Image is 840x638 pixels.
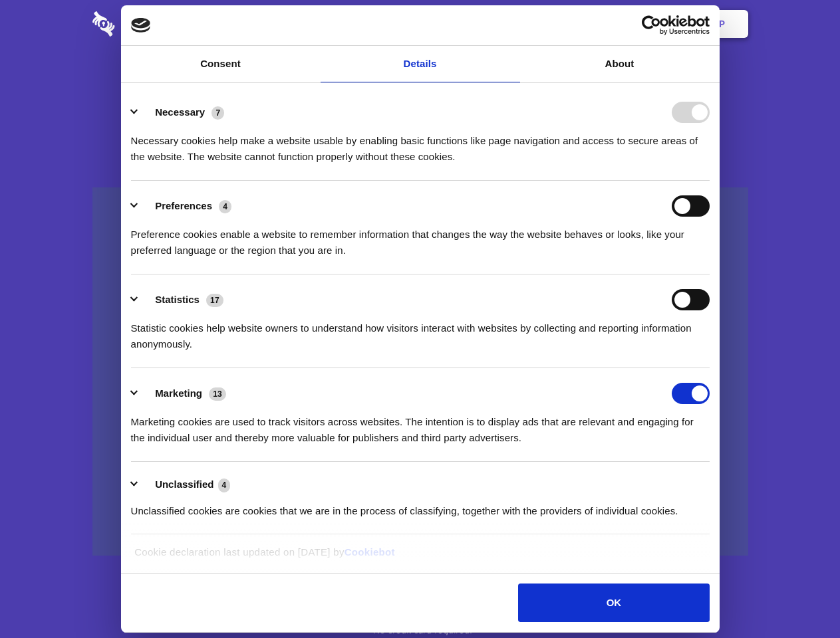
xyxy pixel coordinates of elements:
div: Statistic cookies help website owners to understand how visitors interact with websites by collec... [131,310,710,352]
div: Preference cookies enable a website to remember information that changes the way the website beha... [131,217,710,259]
a: Login [603,3,661,45]
div: Necessary cookies help make a website usable by enabling basic functions like page navigation and... [131,123,710,165]
label: Statistics [155,294,200,305]
img: logo [131,18,151,33]
div: Marketing cookies are used to track visitors across websites. The intention is to display ads tha... [131,404,710,446]
a: Cookiebot [345,546,395,558]
button: Preferences (4) [131,195,240,217]
span: 7 [211,106,224,120]
a: About [520,46,720,82]
a: Wistia video thumbnail [92,187,748,556]
span: 13 [209,387,226,401]
a: Usercentrics Cookiebot - opens in a new window [593,15,710,35]
div: Cookie declaration last updated on [DATE] by [124,544,716,570]
button: Unclassified (4) [131,477,239,493]
span: 4 [219,200,231,213]
h1: Eliminate Slack Data Loss. [92,60,748,108]
span: 17 [206,294,223,307]
span: 4 [218,478,231,492]
label: Preferences [155,200,212,211]
a: Details [321,46,520,82]
h4: Auto-redaction of sensitive data, encrypted data sharing and self-destructing private chats. Shar... [92,121,748,165]
iframe: Drift Widget Chat Controller [773,572,824,622]
button: Necessary (7) [131,102,233,123]
a: Consent [121,46,321,82]
button: OK [518,584,709,622]
a: Pricing [390,3,448,45]
button: Statistics (17) [131,289,232,310]
button: Marketing (13) [131,383,235,404]
label: Necessary [155,106,205,118]
div: Unclassified cookies are cookies that we are in the process of classifying, together with the pro... [131,493,710,519]
label: Marketing [155,387,202,399]
img: logo-wordmark-white-trans-d4663122ce5f474addd5e946df7df03e33cb6a1c49d2221995e7729f52c070b2.svg [92,11,206,37]
a: Contact [539,3,601,45]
